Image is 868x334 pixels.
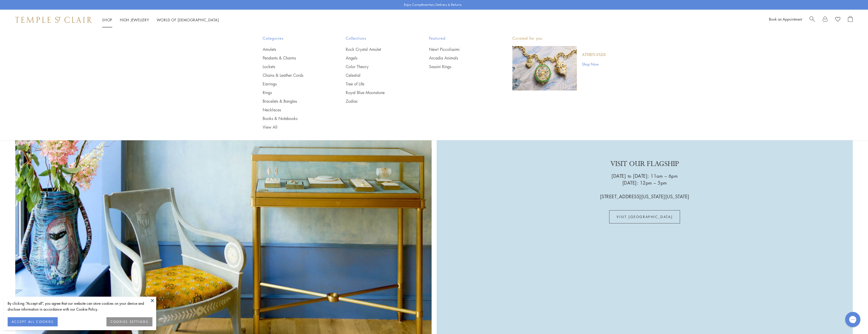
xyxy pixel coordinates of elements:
a: Color Theory [346,64,409,69]
a: Shop Now [582,61,606,67]
p: Enjoy Complimentary Delivery & Returns [404,2,462,7]
a: Book an Appointment [769,17,802,22]
a: Earrings [263,81,326,87]
a: World of [DEMOGRAPHIC_DATA]World of [DEMOGRAPHIC_DATA] [157,17,219,22]
iframe: Gorgias live chat messenger [843,310,863,329]
a: Rock Crystal Amulet [346,47,409,52]
a: Angels [346,55,409,61]
img: Temple St. Clair [15,17,92,23]
a: Lockets [263,64,326,69]
a: Bracelets & Bangles [263,98,326,104]
a: Celestial [346,72,409,78]
a: Sassini Rings [429,64,492,69]
span: Collections [346,35,409,41]
a: Search [810,16,815,24]
a: View Wishlist [835,16,840,24]
a: Necklaces [263,107,326,113]
a: Rings [263,90,326,95]
a: View All [263,124,326,130]
a: Arcadia Animals [429,55,492,61]
a: Chains & Leather Cords [263,72,326,78]
a: Amulets [263,47,326,52]
a: VISIT [GEOGRAPHIC_DATA] [609,210,680,223]
a: Books & Notebooks [263,116,326,121]
a: Athenæum [582,52,606,58]
p: VISIT OUR FLAGSHIP [610,158,679,173]
a: New! Piccolissimi [429,47,492,52]
button: COOKIES SETTINGS [106,317,152,326]
a: ShopShop [102,17,112,22]
div: By clicking “Accept all”, you agree that our website can store cookies on your device and disclos... [8,300,152,312]
nav: Main navigation [102,17,219,23]
span: Categories [263,35,326,41]
a: Tree of Life [346,81,409,87]
a: High JewelleryHigh Jewellery [120,17,149,22]
p: [DATE] to [DATE]: 11am – 6pm [DATE]: 12pm – 5pm [611,173,678,186]
a: Zodiac [346,98,409,104]
p: Curated for you [512,35,606,41]
span: Featured [429,35,492,41]
p: [STREET_ADDRESS][US_STATE][US_STATE] [600,186,689,200]
a: Open Shopping Bag [848,16,853,24]
a: Royal Blue Moonstone [346,90,409,95]
button: ACCEPT ALL COOKIES [8,317,58,326]
a: Pendants & Charms [263,55,326,61]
